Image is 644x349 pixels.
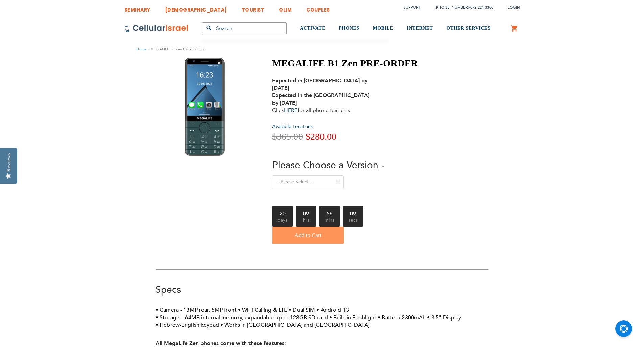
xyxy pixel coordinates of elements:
span: days [272,216,293,227]
a: Support [404,5,421,10]
span: $280.00 [306,131,336,142]
a: PHONES [339,16,359,41]
span: $365.00 [272,131,303,142]
a: Specs [156,283,181,296]
span: ACTIVATE [300,26,325,31]
span: PHONES [339,26,359,31]
a: Home [136,47,146,52]
li: Android 13 [316,306,349,314]
span: Login [508,5,520,10]
input: Search [202,22,287,34]
strong: Expected in [GEOGRAPHIC_DATA] by [DATE] Expected in the [GEOGRAPHIC_DATA] by [DATE] [272,77,369,107]
a: COUPLES [306,2,330,14]
div: Reviews [6,153,12,172]
a: OLIM [279,2,292,14]
strong: All MegaLife Zen phones come with these features: [156,340,286,347]
a: [PHONE_NUMBER] [435,5,469,10]
a: INTERNET [407,16,433,41]
span: secs [343,216,364,227]
li: MEGALIFE B1 Zen PRE-ORDER [146,46,204,52]
span: INTERNET [407,26,433,31]
li: Built-in Flashlight [329,314,377,321]
a: OTHER SERVICES [446,16,491,41]
li: WiFi Calling & LTE [238,306,287,314]
li: Hebrew-English keypad [156,321,219,329]
span: Please Choose a Version [272,159,378,172]
li: Storage – 64MB internal memory, expandable up to 128GB SD card [156,314,328,321]
li: Camera - 13MP rear, 5MP front [156,306,237,314]
h1: MEGALIFE B1 Zen PRE-ORDER [272,58,418,69]
li: Dual SIM [289,306,315,314]
li: / [428,3,493,13]
li: Batteru 2300mAh [378,314,426,321]
a: MOBILE [373,16,393,41]
b: 09 [296,206,317,216]
span: MOBILE [373,26,393,31]
a: ACTIVATE [300,16,325,41]
img: Cellular Israel Logo [124,24,189,32]
a: SEMINARY [124,2,150,14]
li: 3.5" Display [427,314,461,321]
a: 072-224-3300 [470,5,493,10]
a: HERE [284,107,297,114]
a: [DEMOGRAPHIC_DATA] [165,2,227,14]
div: Click for all phone features [272,77,377,114]
span: hrs [296,216,317,227]
b: 09 [343,206,364,216]
li: Works in [GEOGRAPHIC_DATA] and [GEOGRAPHIC_DATA] [220,321,369,329]
span: OTHER SERVICES [446,26,491,31]
span: mins [319,216,340,227]
a: TOURIST [242,2,265,14]
b: 58 [319,206,340,216]
img: MEGALIFE B1 Zen PRE-ORDER [185,58,225,156]
b: 20 [272,206,293,216]
a: Available Locations [272,123,313,130]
